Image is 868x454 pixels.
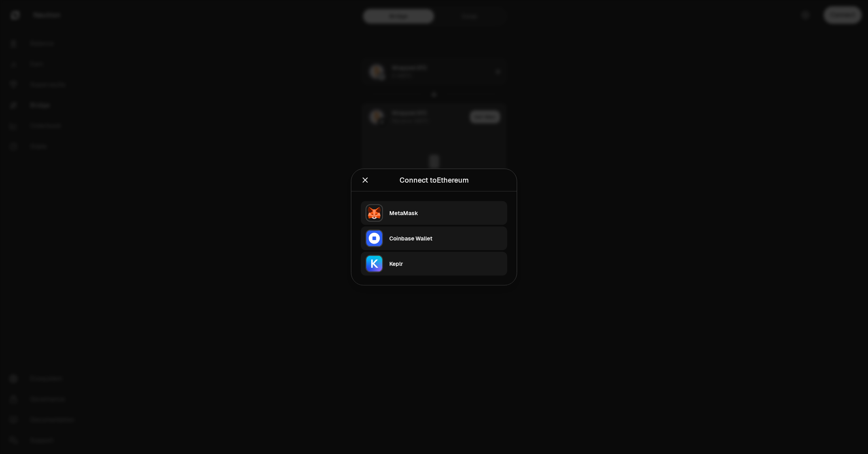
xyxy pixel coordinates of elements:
img: Keplr [366,255,383,273]
img: MetaMask [366,204,383,222]
button: Coinbase WalletCoinbase Wallet [361,227,507,250]
div: Connect to Ethereum [400,175,469,186]
button: KeplrKeplr [361,252,507,276]
button: MetaMaskMetaMask [361,201,507,225]
button: Close [361,175,370,186]
img: Coinbase Wallet [366,230,383,247]
div: Coinbase Wallet [389,235,502,242]
div: Keplr [389,260,502,268]
div: MetaMask [389,209,502,217]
